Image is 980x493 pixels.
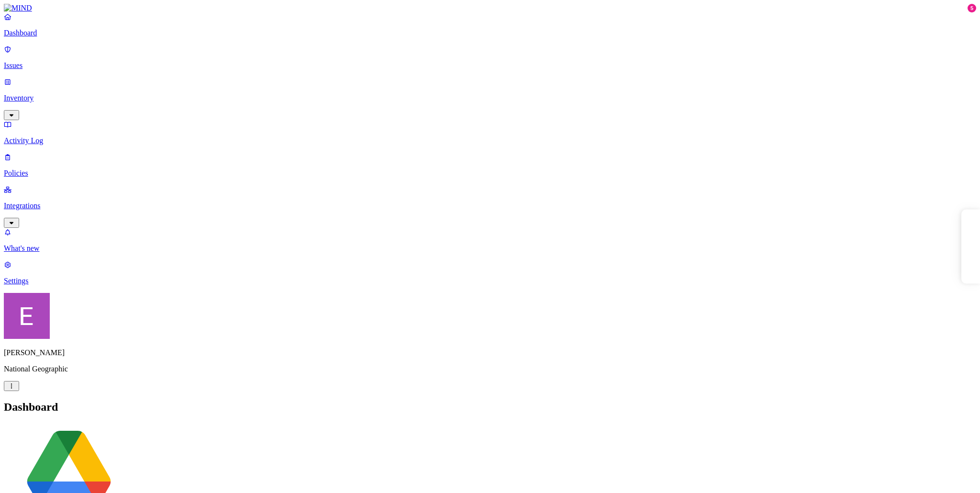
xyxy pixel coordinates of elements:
p: Settings [4,277,976,285]
a: MIND [4,4,976,12]
a: Activity Log [4,120,976,145]
p: [PERSON_NAME] [4,348,976,357]
p: Activity Log [4,136,976,145]
a: Dashboard [4,12,976,37]
a: Settings [4,260,976,285]
a: Inventory [4,78,976,119]
p: National Geographic [4,365,976,373]
a: Policies [4,153,976,178]
p: Integrations [4,202,976,210]
p: Dashboard [4,29,976,37]
a: Integrations [4,185,976,226]
div: 5 [968,4,976,12]
a: What's new [4,228,976,253]
p: Issues [4,61,976,70]
a: Issues [4,45,976,70]
p: What's new [4,244,976,253]
p: Inventory [4,94,976,102]
img: Eran Barak [4,293,50,339]
h2: Dashboard [4,401,976,414]
p: Policies [4,169,976,178]
img: MIND [4,4,32,12]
